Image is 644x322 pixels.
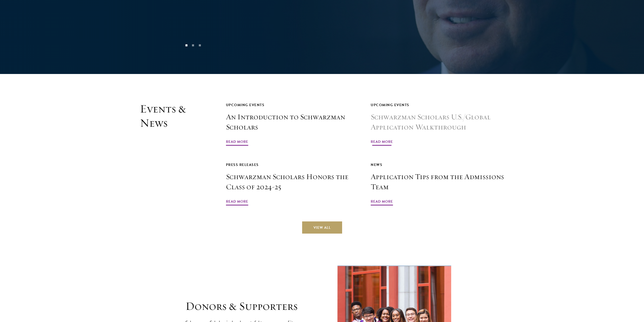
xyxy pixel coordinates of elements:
button: 3 of 3 [196,42,203,49]
h1: Donors & Supporters [185,299,312,313]
h3: Application Tips from the Admissions Team [371,172,504,192]
div: Upcoming Events [226,102,360,108]
h3: An Introduction to Schwarzman Scholars [226,112,360,132]
button: 2 of 3 [190,42,196,49]
div: Upcoming Events [371,102,504,108]
span: Read More [371,139,393,146]
span: Read More [226,139,248,146]
a: View All [302,221,342,234]
h3: Schwarzman Scholars Honors the Class of 2024-25 [226,172,360,192]
div: Press Releases [226,162,360,168]
a: Press Releases Schwarzman Scholars Honors the Class of 2024-25 Read More [226,162,360,206]
a: Upcoming Events An Introduction to Schwarzman Scholars Read More [226,102,360,146]
span: Read More [371,198,393,206]
span: Read More [226,198,248,206]
div: News [371,162,504,168]
a: Upcoming Events Schwarzman Scholars U.S./Global Application Walkthrough Read More [371,102,504,146]
button: 1 of 3 [183,42,190,49]
h3: Schwarzman Scholars U.S./Global Application Walkthrough [371,112,504,132]
h2: Events & News [140,102,201,206]
a: News Application Tips from the Admissions Team Read More [371,162,504,206]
